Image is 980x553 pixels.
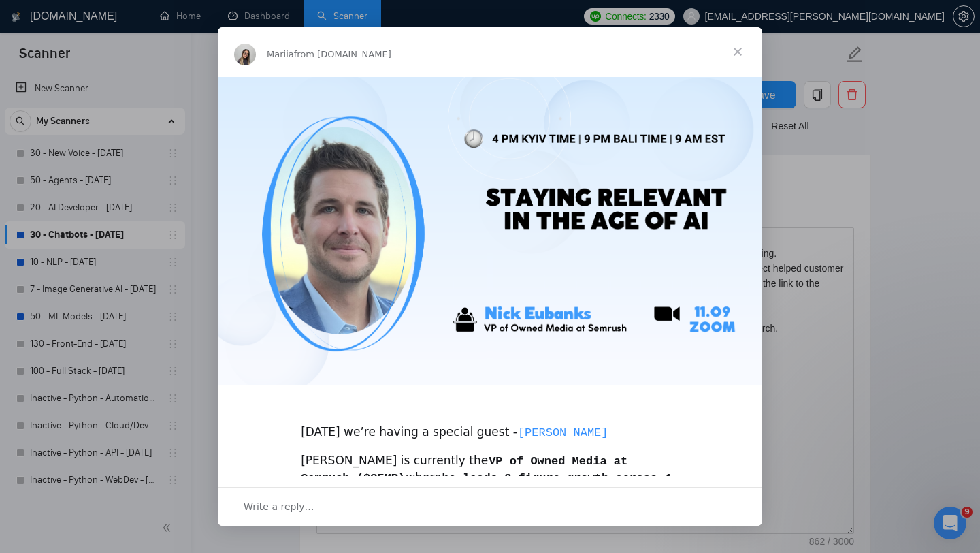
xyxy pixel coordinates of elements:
[244,498,314,516] span: Write a reply…
[301,471,671,502] code: he leads 8 figure growth across 4 teams
[267,49,294,59] span: Mariia
[234,44,256,65] img: Profile image for Mariia
[517,426,609,440] code: [PERSON_NAME]
[218,487,762,526] div: Open conversation and reply
[713,27,762,76] span: Close
[301,453,679,503] div: [PERSON_NAME] is currently the where
[294,49,391,59] span: from [DOMAIN_NAME]
[517,425,609,439] a: [PERSON_NAME]
[301,408,679,441] div: [DATE] we’re having a special guest -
